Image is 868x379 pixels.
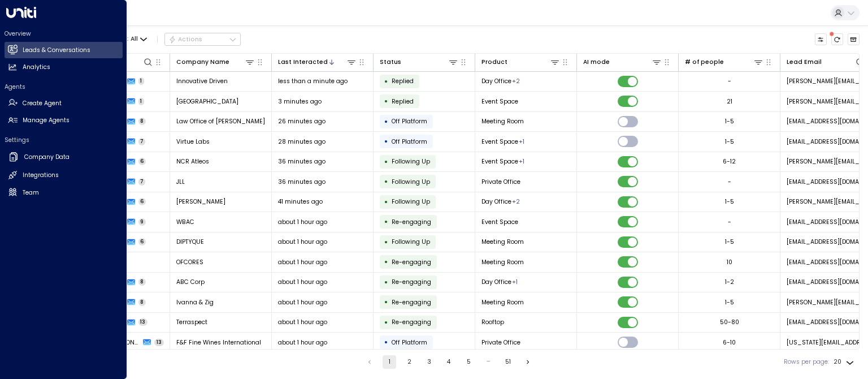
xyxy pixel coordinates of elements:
span: 1 [138,98,145,105]
h2: Agents [5,83,123,91]
span: Replied [392,97,414,106]
div: 1-5 [725,298,734,307]
h2: Manage Agents [23,116,70,125]
div: • [384,255,388,269]
div: Status [380,57,401,67]
div: 10 [727,258,732,266]
span: Event Space [481,97,518,106]
span: Off Platform [392,117,427,126]
div: Lead Email [787,57,822,67]
span: about 1 hour ago [278,258,327,266]
div: 1-5 [725,197,734,206]
span: 28 minutes ago [278,137,325,146]
div: 1-5 [725,137,734,146]
a: Leads & Conversations [5,42,123,58]
span: Day Office [481,197,511,206]
div: 1-2 [725,278,734,286]
span: 8 [138,278,146,286]
span: 1 [138,77,145,85]
div: AI mode [583,57,610,67]
div: • [384,195,388,209]
span: 36 minutes ago [278,157,325,166]
span: Following Up [392,238,430,246]
div: - [728,77,731,85]
span: Following Up [392,178,430,186]
span: ABC Corp [176,278,205,286]
span: Following Up [392,197,430,206]
h2: Integrations [23,171,59,180]
a: Integrations [5,167,123,184]
div: 50-80 [720,318,739,326]
div: • [384,275,388,290]
div: Private Office [512,278,518,286]
span: Day Office [481,278,511,286]
h2: Leads & Conversations [23,46,90,55]
div: 6-12 [723,157,736,166]
span: Meeting Room [481,238,524,246]
div: Last Interacted [278,57,357,67]
span: Event Space [481,218,518,226]
div: # of people [685,57,724,67]
span: OFCORES [176,258,203,266]
span: 41 minutes ago [278,197,323,206]
span: about 1 hour ago [278,298,327,307]
span: Event Space [481,137,518,146]
div: AI mode [583,57,662,67]
div: 21 [727,97,732,106]
span: Custom [392,278,431,286]
span: Off Platform [392,137,427,146]
div: Meeting Room [519,137,524,146]
span: Off Platform [392,338,427,347]
button: Go to page 5 [462,355,475,369]
span: 3 minutes ago [278,97,322,106]
div: Button group with a nested menu [164,33,241,46]
div: 20 [834,355,856,369]
span: 6 [138,198,146,205]
span: Private Office [481,338,520,347]
span: Virtue Labs [176,137,210,146]
span: Rooftop [481,318,504,326]
h2: Company Data [24,153,70,162]
a: Company Data [5,148,123,166]
div: Status [380,57,459,67]
span: Custom [392,298,431,307]
button: Go to page 51 [501,355,515,369]
span: about 1 hour ago [278,218,327,226]
span: Meeting Room [481,258,524,266]
button: Go to page 3 [422,355,436,369]
h2: Create Agent [23,99,62,108]
span: about 1 hour ago [278,238,327,246]
label: Rows per page: [784,358,829,367]
a: Manage Agents [5,113,123,129]
span: 26 minutes ago [278,117,325,126]
nav: pagination navigation [362,355,535,369]
div: - [728,178,731,186]
span: 7 [138,178,146,186]
div: Meeting Room [519,157,524,166]
span: about 1 hour ago [278,338,327,347]
span: Custom [392,258,431,266]
a: Analytics [5,59,123,76]
h2: Settings [5,136,123,144]
div: • [384,74,388,89]
span: 8 [138,299,146,306]
span: All [131,36,138,42]
div: • [384,235,388,249]
button: Actions [164,33,241,46]
h2: Overview [5,29,123,38]
span: Innovative Driven [176,77,228,85]
button: Go to next page [521,355,535,369]
span: Roger Abounader [176,197,225,206]
div: • [384,94,388,109]
div: 1-5 [725,117,734,126]
span: 36 minutes ago [278,178,325,186]
span: Meeting Room [481,117,524,126]
button: Go to page 2 [402,355,416,369]
div: Product [481,57,507,67]
div: • [384,114,388,129]
span: Ivanna & Zig [176,298,214,307]
span: NCR Atleos [176,157,209,166]
h2: Team [23,188,39,197]
a: Create Agent [5,95,123,111]
div: Company Name [176,57,229,67]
